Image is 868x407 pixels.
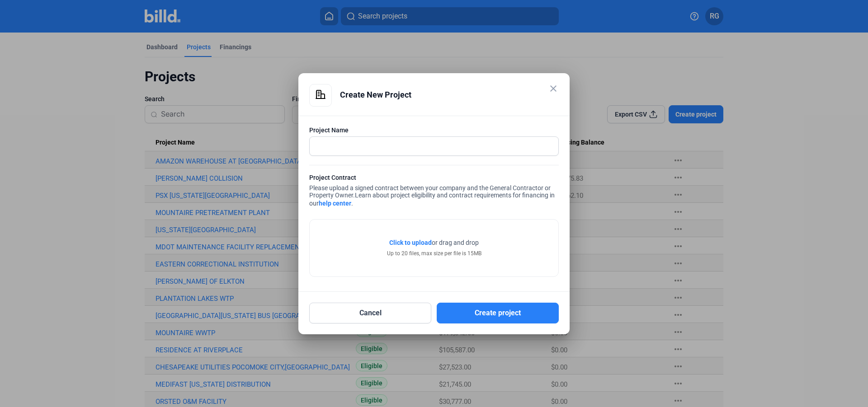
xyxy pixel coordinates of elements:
button: Cancel [309,303,431,323]
div: Create New Project [340,84,559,106]
span: Click to upload [389,239,432,246]
mat-icon: close [548,83,559,94]
div: Please upload a signed contract between your company and the General Contractor or Property Owner. [309,173,559,210]
span: or drag and drop [432,238,479,247]
span: Learn about project eligibility and contract requirements for financing in our . [309,192,555,207]
a: help center [319,200,351,207]
button: Create project [437,303,559,323]
div: Up to 20 files, max size per file is 15MB [387,249,481,257]
div: Project Name [309,126,559,135]
div: Project Contract [309,173,559,184]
